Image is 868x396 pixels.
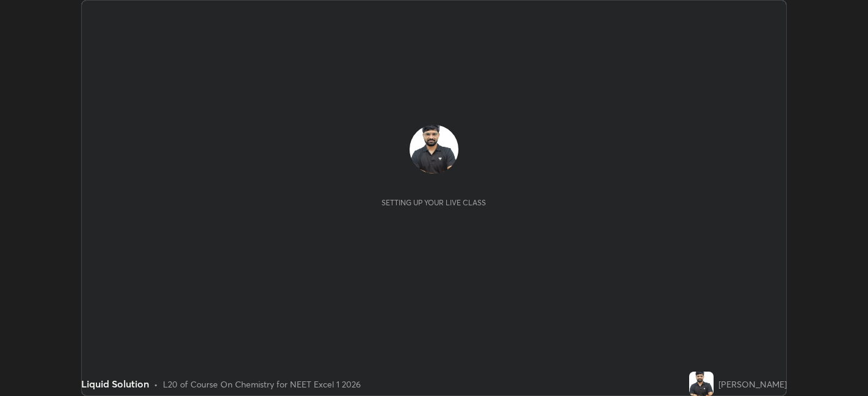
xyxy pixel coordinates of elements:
div: Liquid Solution [81,377,149,391]
img: cf491ae460674f9490001725c6d479a7.jpg [689,372,714,396]
div: [PERSON_NAME] [718,378,787,391]
div: Setting up your live class [382,198,486,207]
img: cf491ae460674f9490001725c6d479a7.jpg [410,125,458,174]
div: • [154,378,158,391]
div: L20 of Course On Chemistry for NEET Excel 1 2026 [163,378,361,391]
